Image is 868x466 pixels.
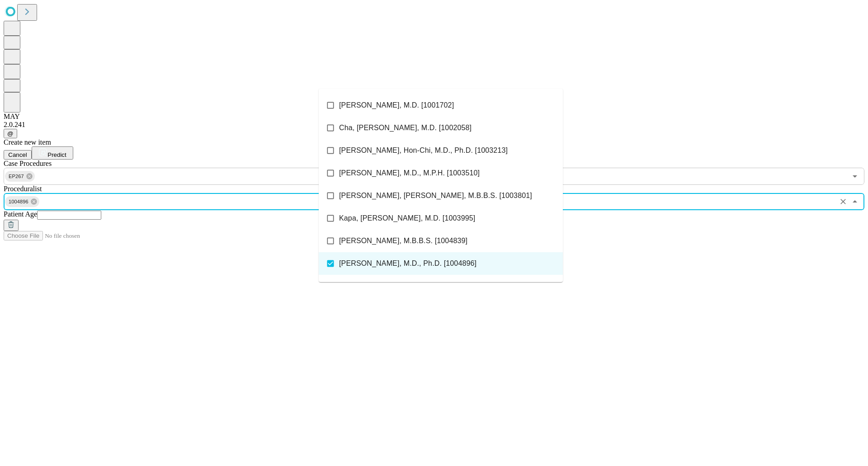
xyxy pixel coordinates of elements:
span: [PERSON_NAME], M.B.B.S. [1004839] [339,235,467,246]
span: [PERSON_NAME], M.D. [1001702] [339,100,454,111]
span: [PERSON_NAME], M.D. [1005115] [339,281,454,292]
span: [PERSON_NAME], Hon-Chi, M.D., Ph.D. [1003213] [339,145,508,156]
div: 2.0.241 [4,121,864,129]
button: @ [4,129,17,138]
span: Patient Age [4,210,37,218]
button: Open [849,170,861,183]
span: 1004896 [5,197,32,207]
span: Proceduralist [4,185,42,193]
span: [PERSON_NAME], [PERSON_NAME], M.B.B.S. [1003801] [339,190,532,201]
span: Scheduled Procedure [4,160,52,167]
span: @ [7,130,14,137]
button: Clear [837,195,849,208]
span: [PERSON_NAME], M.D., Ph.D. [1004896] [339,258,476,269]
span: [PERSON_NAME], M.D., M.P.H. [1003510] [339,168,480,179]
span: Create new item [4,138,51,146]
span: EP267 [5,171,28,182]
span: Cancel [8,151,27,158]
div: 1004896 [5,196,39,207]
span: Cha, [PERSON_NAME], M.D. [1002058] [339,122,472,133]
div: EP267 [5,171,35,182]
span: Predict [47,151,66,158]
button: Cancel [4,150,32,160]
button: Predict [32,146,73,160]
div: MAY [4,113,864,121]
button: Close [849,195,861,208]
span: Kapa, [PERSON_NAME], M.D. [1003995] [339,213,475,224]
